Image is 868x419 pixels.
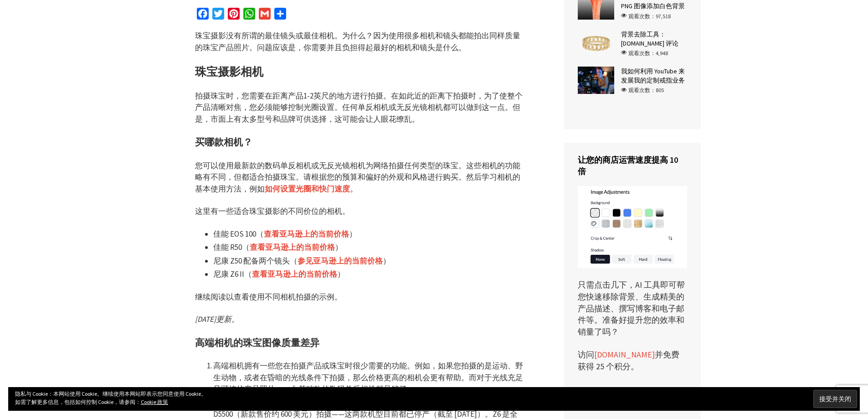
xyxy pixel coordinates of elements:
font: 尼康 Z50 配备两个镜头（ [213,256,298,266]
font: 高端相机拥有一些您在拍摄产品或珠宝时很少需要的功能。例如，如果您拍摄的是运动、野生动物，或者在昏暗的光线条件下拍摄，那么价格更高的相机会更有帮助。而对于光线充足且可控的产品照片，一台基础款的数码... [213,361,523,394]
font: 您可以使用最新款的数码单反相机或无反光镜相机为网络拍摄任何类型的珠宝。这些相机的功能略有不同，但都适合拍摄珠宝。请根据您的预算和偏好的外观和风格进行购买。然后学习相机的基本使用方法，例如 [195,160,520,194]
font: 如需了解更多信息，包括如何控制 Cookie，请参阅： [15,398,141,405]
font: 只需点击几下，AI 工具即可帮您快速移除背景、生成精美的产品描述、撰写博客和电子邮件等。准备好提升您的效率和销量了吗？ [578,279,685,337]
font: 。 [350,184,358,194]
a: Gmail [257,8,272,23]
a: 如何设置光圈和快门速度 [265,184,350,194]
font: ） [383,256,390,266]
font: ） [337,269,345,279]
a: 叽叽喳喳 [211,8,226,23]
font: 这里有一些适合珠宝摄影的不同价位的相机。 [195,206,350,216]
font: 。 [231,314,239,324]
font: [DATE]更新 [195,314,231,324]
font: 观看次数：4,948 [628,50,668,57]
font: ） [349,229,357,239]
font: 并免费获得 25 个积分。 [578,349,679,372]
font: [DOMAIN_NAME] [594,349,655,360]
font: 佳能 EOS 100（ [213,229,264,239]
input: 接受并关闭 [813,390,857,408]
font: 买哪款相机 [195,136,243,148]
font: 隐私与 Cookie：本网站使用 Cookie。继续使用本网站即表示您同意使用 Cookie。 [15,390,206,397]
a: WhatsApp [241,8,257,23]
a: Pinterest [226,8,241,23]
font: 查看亚马逊上的当前价格 [252,269,337,279]
a: 参见亚马逊上的当前价格 [298,256,383,266]
font: 让您的商店运营速度提高 10 倍 [578,155,678,176]
font: 参见亚马逊上的当前价格 [298,256,383,266]
font: 观看次数：97,518 [628,13,671,20]
a: 我如何利用 YouTube 来发展我的定制戒指业务 [621,67,685,84]
a: 背景去除工具：[DOMAIN_NAME] 评论 [621,30,678,47]
font: 观看次数：805 [628,87,664,93]
a: 查看亚马逊上的当前价格 [250,242,335,253]
font: 珠宝摄影没有所谓的最佳镜头或最佳相机。为什么？因为使用很多相机和镜头都能拍出同样质量的珠宝产品照片。问题应该是，你需要并且负担得起最好的相机和镜头是什么。 [195,31,520,52]
a: 查看亚马逊上的当前价格 [264,229,349,239]
font: 高端相机的珠宝图像质量差异 [195,336,319,349]
font: 访问 [578,349,594,360]
a: 查看亚马逊上的当前价格 [252,269,337,279]
font: 尼康 Z6 II（ [213,269,252,279]
a: Cookie 政策 [141,398,168,405]
font: 拍摄珠宝时，您需要在距离产品1-2英尺的地方进行拍摄。在如此近的距离下拍摄时，为了使整个产品清晰对焦，您必须能够控制光圈设置。任何单反相机或无反光镜相机都可以做到这一点。但是，市面上有太多型号和... [195,91,523,124]
a: Facebook [195,8,211,23]
a: [DOMAIN_NAME] [594,349,655,360]
font: 继续阅读以查看使用不同相机拍摄的示例。 [195,292,342,302]
font: ） [335,242,343,252]
font: 珠宝摄影相机 [195,64,263,79]
font: 佳能 R50（ [213,242,250,252]
font: ？ [243,136,252,148]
